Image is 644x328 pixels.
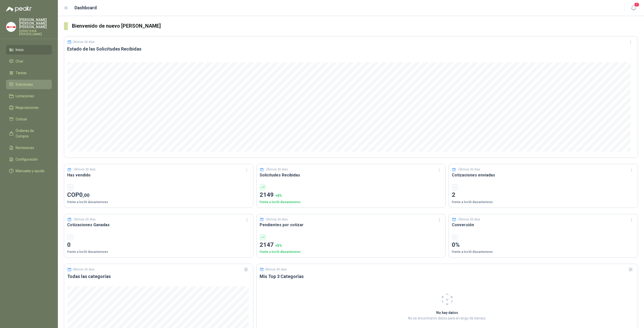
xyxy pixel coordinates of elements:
[452,234,458,240] div: -
[275,194,282,198] span: + 6 %
[452,222,635,228] h3: Conversión
[6,166,52,176] a: Manuales y ayuda
[16,157,38,162] span: Configuración
[79,191,90,198] span: 0
[16,128,47,139] span: Órdenes de Compra
[458,167,480,172] p: Últimos 30 días
[72,22,638,30] h3: Bienvenido de nuevo [PERSON_NAME]
[266,167,288,172] p: Últimos 30 días
[452,250,635,254] p: Frente a los 30 días anteriores
[6,6,32,12] img: Logo peakr
[6,103,52,112] a: Negociaciones
[260,273,635,279] h3: Mis Top 3 Categorías
[6,80,52,89] a: Solicitudes
[16,105,39,110] span: Negociaciones
[452,200,635,205] p: Frente a los 30 días anteriores
[6,68,52,78] a: Tareas
[275,244,282,248] span: + 5 %
[16,59,23,64] span: Chat
[73,268,95,271] p: Últimos 30 días
[458,217,480,222] p: Últimos 30 días
[260,172,442,178] h3: Solicitudes Recibidas
[74,167,96,172] p: Últimos 30 días
[19,30,52,36] p: FERRETERIA [PERSON_NAME]
[67,200,250,205] p: Frente a los 30 días anteriores
[74,4,97,11] h1: Dashboard
[6,155,52,164] a: Configuración
[73,40,95,44] p: Últimos 30 días
[452,190,635,200] p: 2
[260,222,442,228] h3: Pendientes por cotizar
[452,172,635,178] h3: Cotizaciones enviadas
[265,268,287,271] p: Últimos 30 días
[67,172,250,178] h3: Has vendido
[6,57,52,66] a: Chat
[6,126,52,141] a: Órdenes de Compra
[67,250,250,254] p: Frente a los 30 días anteriores
[67,190,250,200] p: COP
[16,93,34,99] span: Licitaciones
[452,240,635,250] p: 0%
[16,145,34,151] span: Remisiones
[16,168,44,174] span: Manuales y ayuda
[260,190,442,200] p: 2149
[6,45,52,55] a: Inicio
[19,18,52,29] p: [PERSON_NAME] [PERSON_NAME] [PERSON_NAME]
[83,192,90,198] span: ,00
[634,2,639,7] span: 1
[6,91,52,101] a: Licitaciones
[67,234,73,240] div: -
[67,222,250,228] h3: Cotizaciones Ganadas
[266,217,288,222] p: Últimos 30 días
[67,240,250,250] p: 0
[16,70,27,76] span: Tareas
[67,273,250,279] h3: Todas las categorías
[629,4,638,13] button: 1
[16,82,33,87] span: Solicitudes
[16,116,27,122] span: Cotizar
[359,315,535,321] p: No se encontraron datos para el rango de tiempo.
[67,46,635,52] h3: Estado de las Solicitudes Recibidas
[260,250,442,254] p: Frente a los 30 días anteriores
[67,184,73,190] div: -
[74,217,96,222] p: Últimos 30 días
[260,240,442,250] p: 2147
[6,143,52,153] a: Remisiones
[359,310,535,315] h2: No hay datos
[6,114,52,124] a: Cotizar
[16,47,24,53] span: Inicio
[452,184,458,190] div: -
[260,200,442,205] p: Frente a los 30 días anteriores
[6,22,16,32] img: Company Logo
